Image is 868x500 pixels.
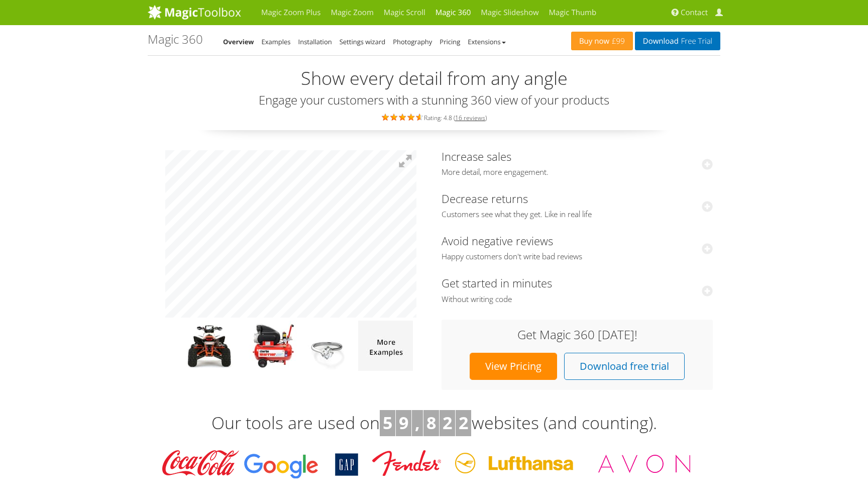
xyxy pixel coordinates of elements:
span: Contact [681,8,708,18]
a: Examples [262,37,291,46]
img: Magic Toolbox Customers [155,446,713,481]
a: View Pricing [470,353,557,380]
a: DownloadFree Trial [635,32,720,50]
b: 2 [459,411,468,434]
a: Get started in minutesWithout writing code [442,275,713,304]
a: Overview [223,37,254,46]
a: Buy now£99 [571,32,633,50]
h1: Magic 360 [148,33,203,46]
a: Pricing [440,37,460,46]
a: Installation [298,37,332,46]
b: 8 [426,411,436,434]
a: Extensions [468,37,505,46]
h3: Engage your customers with a stunning 360 view of your products [148,93,720,107]
img: MagicToolbox.com - Image tools for your website [148,5,241,20]
span: Without writing code [442,294,713,305]
span: Free Trial [679,37,712,45]
a: Increase salesMore detail, more engagement. [442,149,713,177]
b: 5 [383,411,392,434]
span: Happy customers don't write bad reviews [442,252,713,262]
img: more magic 360 demos [358,321,413,371]
a: Settings wizard [340,37,386,46]
h3: Get Magic 360 [DATE]! [452,328,703,341]
span: Customers see what they get. Like in real life [442,210,713,220]
a: Decrease returnsCustomers see what they get. Like in real life [442,191,713,220]
a: Avoid negative reviewsHappy customers don't write bad reviews [442,233,713,262]
a: 16 reviews [455,114,485,122]
h3: Our tools are used on websites (and counting). [148,410,720,436]
span: £99 [609,37,625,45]
b: 2 [443,411,452,434]
b: , [415,411,420,434]
div: Rating: 4.8 ( ) [148,112,720,123]
b: 9 [399,411,408,434]
a: Download free trial [564,353,685,380]
h2: Show every detail from any angle [148,68,720,88]
a: Photography [393,37,432,46]
span: More detail, more engagement. [442,167,713,177]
